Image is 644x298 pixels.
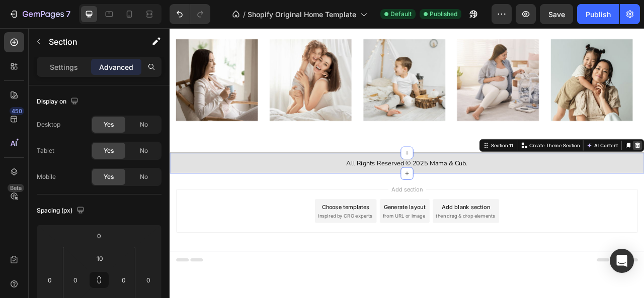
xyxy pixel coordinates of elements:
[4,4,75,24] button: 7
[170,25,644,268] iframe: Design area
[140,146,148,155] span: No
[271,239,325,248] span: from URL or image
[189,239,258,248] span: inspired by CRO experts
[548,10,565,19] span: Save
[37,120,60,129] div: Desktop
[430,10,457,19] span: Published
[116,272,131,287] input: 0px
[407,149,439,158] div: Section 11
[457,149,522,158] p: Create Theme Section
[346,227,408,237] div: Add blank section
[273,227,326,237] div: Generate layout
[49,36,131,48] p: Section
[140,120,148,129] span: No
[278,204,326,215] span: Add section
[528,148,573,160] button: AI Content
[37,95,80,109] div: Display on
[140,172,148,181] span: No
[42,272,57,287] input: 0
[194,227,255,237] div: Choose templates
[68,272,83,287] input: 0px
[610,249,634,273] div: Open Intercom Messenger
[248,9,356,20] span: Shopify Original Home Template
[50,62,78,72] p: Settings
[104,146,114,155] span: Yes
[540,4,573,24] button: Save
[485,19,589,123] img: Alt Image
[90,251,110,266] input: 10px
[339,239,414,248] span: then drag & drop elements
[170,4,210,24] div: Undo/Redo
[37,172,56,181] div: Mobile
[586,9,611,20] div: Publish
[577,4,619,24] button: Publish
[1,169,603,184] p: All Rights Reserved © 2025 Mama & Cub.
[243,9,246,20] span: /
[37,146,54,155] div: Tablet
[104,172,114,181] span: Yes
[141,272,156,287] input: 0
[89,228,109,243] input: 0
[390,10,412,19] span: Default
[66,8,70,20] p: 7
[99,62,133,72] p: Advanced
[37,204,87,218] div: Spacing (px)
[10,107,24,115] div: 450
[104,120,114,129] span: Yes
[8,184,24,192] div: Beta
